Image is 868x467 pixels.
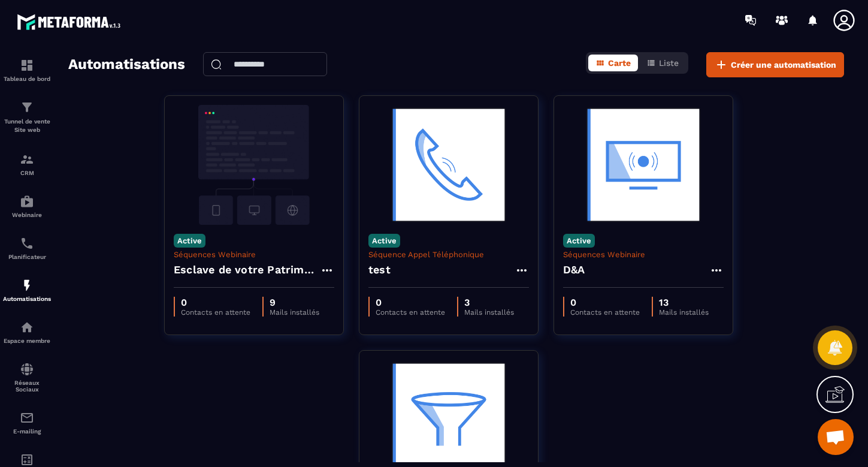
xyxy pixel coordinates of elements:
a: automationsautomationsWebinaire [3,185,51,227]
p: E-mailing [3,428,51,435]
a: automationsautomationsAutomatisations [3,269,51,311]
p: Tunnel de vente Site web [3,117,51,134]
img: automation-background [563,105,724,225]
div: Ouvrir le chat [818,419,854,455]
a: formationformationTableau de bord [3,49,51,91]
p: 0 [570,297,640,308]
p: Active [174,234,205,248]
h4: D&A [563,261,585,278]
p: Séquences Webinaire [174,250,334,259]
img: scheduler [20,236,34,251]
img: formation [20,152,34,167]
p: Contacts en attente [376,308,445,317]
img: email [20,411,34,425]
p: Tableau de bord [3,76,51,82]
a: formationformationTunnel de vente Site web [3,91,51,143]
p: Active [563,234,595,248]
p: Séquences Webinaire [563,250,724,259]
p: Mails installés [270,308,319,317]
p: Webinaire [3,212,51,218]
img: automations [20,194,34,209]
p: Active [368,234,400,248]
a: formationformationCRM [3,143,51,185]
p: 9 [270,297,319,308]
p: Contacts en attente [181,308,250,317]
img: logo [17,11,125,33]
p: 3 [464,297,514,308]
p: Contacts en attente [570,308,640,317]
p: Mails installés [659,308,709,317]
p: Planificateur [3,254,51,260]
span: Créer une automatisation [731,59,836,71]
a: schedulerschedulerPlanificateur [3,227,51,269]
img: formation [20,58,34,73]
img: automation-background [368,105,529,225]
p: Réseaux Sociaux [3,379,51,393]
a: automationsautomationsEspace membre [3,311,51,353]
img: automations [20,278,34,293]
img: automations [20,320,34,335]
h4: test [368,261,391,278]
img: automation-background [174,105,334,225]
p: CRM [3,170,51,176]
a: social-networksocial-networkRéseaux Sociaux [3,353,51,402]
p: Séquence Appel Téléphonique [368,250,529,259]
a: emailemailE-mailing [3,402,51,444]
img: accountant [20,453,34,467]
p: 13 [659,297,709,308]
button: Créer une automatisation [706,52,844,77]
img: formation [20,100,34,115]
h4: Esclave de votre Patrimoine - Copy [174,261,320,278]
h2: Automatisations [68,52,185,77]
button: Carte [588,55,638,71]
button: Liste [639,55,686,71]
span: Carte [608,58,631,68]
span: Liste [659,58,679,68]
img: social-network [20,362,34,376]
p: 0 [181,297,250,308]
p: Mails installés [464,308,514,317]
p: Espace membre [3,338,51,344]
p: 0 [376,297,445,308]
p: Automatisations [3,296,51,302]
